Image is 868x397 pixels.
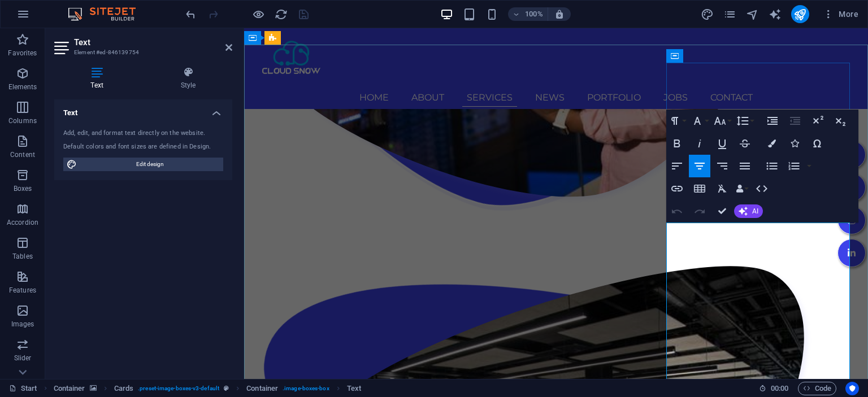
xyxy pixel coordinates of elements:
p: Columns [8,116,37,125]
p: Images [11,320,34,329]
button: Ordered List [783,155,805,177]
button: Icons [784,132,805,155]
button: Increase Indent [762,110,783,132]
i: Design (Ctrl+Alt+Y) [701,8,714,21]
button: Align Right [711,155,733,177]
button: Confirm (Ctrl+⏎) [711,200,733,223]
a: Click to cancel selection. Double-click to open Pages [9,382,37,395]
button: Insert Link [666,177,688,200]
span: Click to select. Double-click to edit [347,382,361,395]
button: pages [723,7,737,21]
p: Slider [14,354,32,363]
h4: Style [144,67,232,90]
span: Click to select. Double-click to edit [54,382,85,395]
button: Code [798,382,836,395]
i: Publish [793,8,806,21]
button: Subscript [830,110,851,132]
i: Undo: Edit headline (Ctrl+Z) [184,8,197,21]
h4: Text [54,67,144,90]
span: Code [803,382,831,395]
p: Accordion [7,218,38,227]
button: Special Characters [806,132,828,155]
button: Colors [761,132,783,155]
button: Font Family [689,110,710,132]
button: More [818,5,863,23]
p: Content [10,150,35,159]
button: publish [791,5,809,23]
p: Features [9,286,36,295]
p: Favorites [8,49,37,58]
button: Redo (Ctrl+Shift+Z) [689,200,710,223]
nav: breadcrumb [54,382,361,395]
span: More [823,8,858,20]
span: . image-boxes-box [283,382,329,395]
button: Usercentrics [845,382,859,395]
h3: Element #ed-846139754 [74,47,210,58]
i: Pages (Ctrl+Alt+S) [723,8,736,21]
span: Click to select. Double-click to edit [114,382,133,395]
button: Align Justify [734,155,756,177]
button: Underline (Ctrl+U) [711,132,733,155]
div: Default colors and font sizes are defined in Design. [63,142,223,152]
i: AI Writer [769,8,782,21]
span: . preset-image-boxes-v3-default [138,382,219,395]
span: AI [752,208,758,215]
button: Superscript [807,110,828,132]
i: This element contains a background [90,385,97,391]
img: Editor Logo [65,7,150,21]
span: : [779,384,780,392]
button: HTML [751,177,772,200]
span: Click to select. Double-click to edit [246,382,278,395]
p: Elements [8,82,37,91]
h6: Session time [759,382,789,395]
button: Align Left [666,155,688,177]
button: Italic (Ctrl+I) [689,132,710,155]
button: Decrease Indent [784,110,806,132]
button: AI [734,204,763,218]
button: Line Height [734,110,756,132]
button: reload [274,7,288,21]
button: Paragraph Format [666,110,688,132]
button: Insert Table [689,177,710,200]
button: Align Center [689,155,710,177]
button: Strikethrough [734,132,756,155]
div: Add, edit, and format text directly on the website. [63,129,223,138]
button: Undo (Ctrl+Z) [666,200,688,223]
button: text_generator [769,7,782,21]
button: Clear Formatting [711,177,733,200]
i: On resize automatically adjust zoom level to fit chosen device. [554,9,565,19]
h4: Text [54,99,232,120]
h2: Text [74,37,232,47]
h6: 100% [525,7,543,21]
button: Font Size [711,110,733,132]
span: 00 00 [771,382,788,395]
i: This element is a customizable preset [224,385,229,391]
button: navigator [746,7,759,21]
p: Tables [12,252,33,261]
button: Edit design [63,158,223,171]
button: undo [184,7,197,21]
span: Edit design [80,158,220,171]
button: Bold (Ctrl+B) [666,132,688,155]
button: Ordered List [805,155,814,177]
button: Data Bindings [734,177,750,200]
button: 100% [508,7,548,21]
i: Navigator [746,8,759,21]
i: Reload page [275,8,288,21]
button: Unordered List [761,155,783,177]
p: Boxes [14,184,32,193]
button: Click here to leave preview mode and continue editing [251,7,265,21]
button: design [701,7,714,21]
